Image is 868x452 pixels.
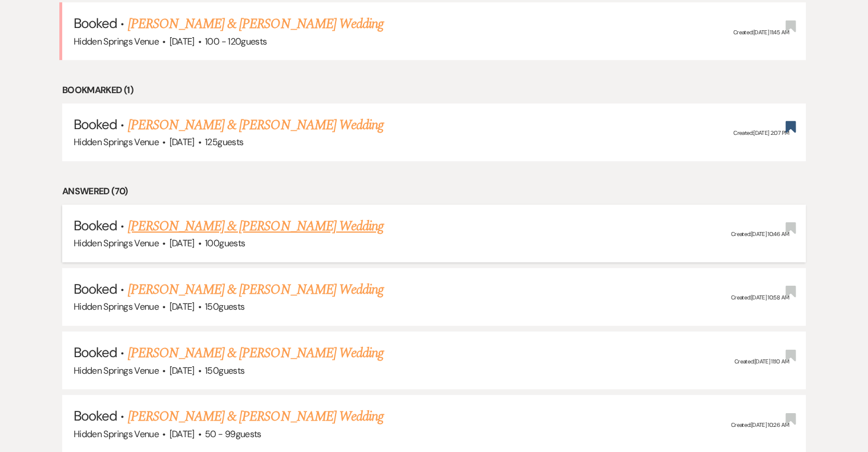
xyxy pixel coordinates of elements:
a: [PERSON_NAME] & [PERSON_NAME] Wedding [128,406,383,427]
span: [DATE] [169,35,195,47]
span: 150 guests [205,301,244,313]
span: Hidden Springs Venue [74,428,159,440]
li: Answered (70) [62,184,806,199]
li: Bookmarked (1) [62,83,806,98]
span: Booked [74,115,117,133]
span: Hidden Springs Venue [74,136,159,148]
span: Booked [74,280,117,298]
span: [DATE] [169,428,195,440]
span: 100 - 120 guests [205,35,267,47]
span: [DATE] [169,301,195,313]
span: [DATE] [169,237,195,249]
span: Hidden Springs Venue [74,237,159,249]
span: Created: [DATE] 2:07 PM [733,130,789,137]
span: Hidden Springs Venue [74,365,159,377]
span: 125 guests [205,136,243,148]
span: Booked [74,217,117,234]
span: Created: [DATE] 11:10 AM [734,358,789,365]
a: [PERSON_NAME] & [PERSON_NAME] Wedding [128,343,383,363]
span: [DATE] [169,365,195,377]
span: Booked [74,14,117,32]
span: Created: [DATE] 10:26 AM [731,421,789,429]
a: [PERSON_NAME] & [PERSON_NAME] Wedding [128,14,383,34]
span: Hidden Springs Venue [74,35,159,47]
span: [DATE] [169,136,195,148]
a: [PERSON_NAME] & [PERSON_NAME] Wedding [128,115,383,135]
span: Booked [74,407,117,425]
span: Created: [DATE] 10:58 AM [731,294,789,302]
span: 150 guests [205,365,244,377]
span: Booked [74,343,117,361]
span: Hidden Springs Venue [74,301,159,313]
a: [PERSON_NAME] & [PERSON_NAME] Wedding [128,279,383,300]
span: Created: [DATE] 10:46 AM [731,230,789,238]
span: 50 - 99 guests [205,428,261,440]
a: [PERSON_NAME] & [PERSON_NAME] Wedding [128,216,383,237]
span: 100 guests [205,237,245,249]
span: Created: [DATE] 11:45 AM [733,29,789,36]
